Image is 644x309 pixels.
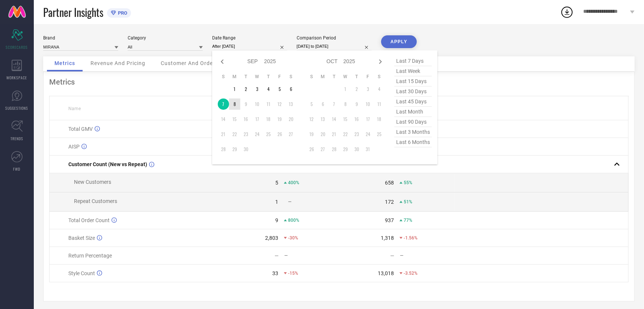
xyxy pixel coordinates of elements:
div: Brand [43,35,118,41]
th: Saturday [285,74,297,80]
td: Sat Sep 27 2025 [285,129,297,140]
td: Fri Oct 31 2025 [362,144,374,155]
td: Thu Oct 09 2025 [351,98,362,110]
th: Wednesday [340,74,351,80]
td: Fri Sep 05 2025 [274,83,285,95]
td: Tue Oct 14 2025 [329,114,340,125]
span: last 3 months [394,127,432,137]
div: 1,318 [381,235,394,241]
span: last month [394,107,432,117]
td: Tue Oct 07 2025 [329,98,340,110]
div: — [274,253,279,259]
span: Basket Size [68,235,95,241]
th: Wednesday [252,74,263,80]
span: SUGGESTIONS [6,105,29,111]
td: Sat Sep 20 2025 [285,114,297,125]
div: Category [128,35,203,41]
td: Thu Sep 11 2025 [263,98,274,110]
td: Wed Oct 22 2025 [340,129,351,140]
span: Revenue And Pricing [90,60,145,66]
td: Sat Oct 04 2025 [374,83,385,95]
th: Thursday [351,74,362,80]
td: Mon Oct 06 2025 [317,98,329,110]
td: Thu Oct 30 2025 [351,144,362,155]
input: Select date range [212,42,287,50]
td: Wed Oct 08 2025 [340,98,351,110]
td: Sat Sep 13 2025 [285,98,297,110]
td: Mon Sep 29 2025 [229,144,240,155]
div: — [400,253,454,258]
td: Fri Oct 10 2025 [362,98,374,110]
span: Total GMV [68,126,93,132]
span: PRO [116,10,127,16]
td: Mon Sep 08 2025 [229,98,240,110]
th: Monday [229,74,240,80]
td: Mon Oct 27 2025 [317,144,329,155]
th: Tuesday [329,74,340,80]
td: Sun Oct 26 2025 [306,144,317,155]
span: Return Percentage [68,253,112,259]
span: Customer Count (New vs Repeat) [68,161,147,167]
td: Sat Sep 06 2025 [285,83,297,95]
th: Thursday [263,74,274,80]
td: Fri Oct 03 2025 [362,83,374,95]
div: 937 [385,217,394,223]
td: Wed Sep 10 2025 [252,98,263,110]
th: Friday [362,74,374,80]
input: Select comparison period [297,42,372,50]
td: Tue Sep 02 2025 [240,83,252,95]
div: — [284,253,339,258]
td: Wed Sep 17 2025 [252,114,263,125]
span: Repeat Customers [74,198,117,204]
div: 13,018 [378,270,394,276]
span: Name [68,106,81,111]
td: Sun Oct 19 2025 [306,129,317,140]
span: -1.56% [404,235,418,241]
div: Open download list [560,5,574,19]
span: 55% [404,180,412,185]
td: Wed Sep 24 2025 [252,129,263,140]
span: Style Count [68,270,95,276]
button: APPLY [381,35,417,48]
td: Sun Sep 07 2025 [218,98,229,110]
td: Tue Sep 09 2025 [240,98,252,110]
td: Thu Sep 25 2025 [263,129,274,140]
th: Saturday [374,74,385,80]
span: AISP [68,144,80,150]
td: Mon Oct 13 2025 [317,114,329,125]
td: Tue Sep 16 2025 [240,114,252,125]
div: Previous month [218,57,227,66]
td: Tue Sep 23 2025 [240,129,252,140]
td: Thu Oct 23 2025 [351,129,362,140]
span: 77% [404,218,412,223]
th: Friday [274,74,285,80]
span: WORKSPACE [7,75,27,80]
span: last week [394,66,432,76]
td: Thu Sep 18 2025 [263,114,274,125]
td: Fri Oct 17 2025 [362,114,374,125]
th: Tuesday [240,74,252,80]
div: 1 [275,199,278,205]
span: last 6 months [394,137,432,147]
div: Next month [376,57,385,66]
div: 658 [385,180,394,186]
td: Fri Sep 19 2025 [274,114,285,125]
span: TRENDS [11,136,23,141]
td: Sun Oct 12 2025 [306,114,317,125]
td: Mon Sep 22 2025 [229,129,240,140]
span: 51% [404,199,412,204]
td: Wed Oct 01 2025 [340,83,351,95]
span: Total Order Count [68,217,110,223]
span: SCORECARDS [6,44,28,50]
th: Sunday [306,74,317,80]
td: Sun Oct 05 2025 [306,98,317,110]
td: Mon Sep 01 2025 [229,83,240,95]
td: Thu Sep 04 2025 [263,83,274,95]
td: Thu Oct 16 2025 [351,114,362,125]
span: FWD [14,166,21,172]
span: last 90 days [394,117,432,127]
span: last 15 days [394,76,432,86]
td: Wed Sep 03 2025 [252,83,263,95]
td: Mon Sep 15 2025 [229,114,240,125]
td: Tue Sep 30 2025 [240,144,252,155]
